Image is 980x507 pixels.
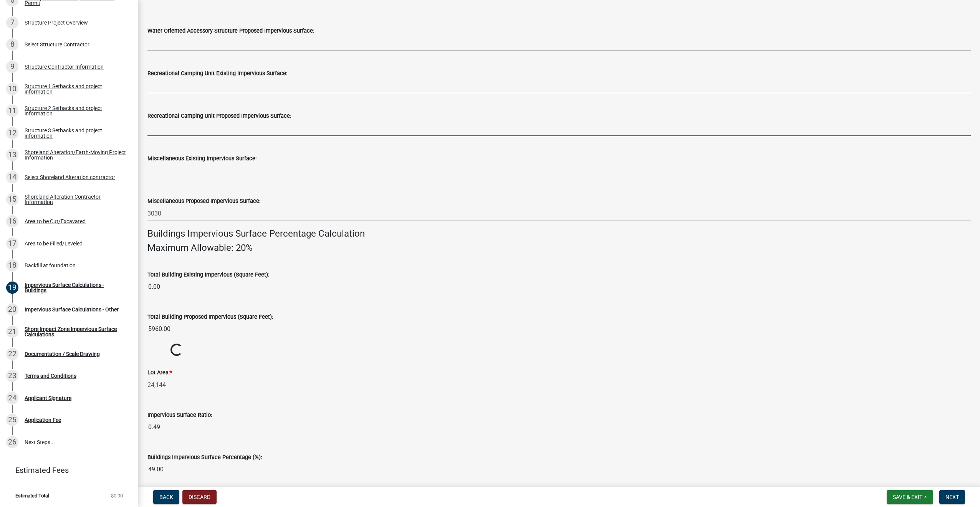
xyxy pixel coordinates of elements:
[153,490,179,504] button: Back
[6,436,18,448] div: 26
[25,395,71,401] div: Applicant Signature
[6,281,18,294] div: 19
[25,42,89,47] div: Select Structure Contractor
[147,370,172,375] label: Lot Area:
[147,314,273,320] label: Total Building Proposed Impervious (Square Feet):
[6,38,18,51] div: 8
[25,241,83,246] div: Area to be Filled/Leveled
[25,373,76,379] div: Terms and Conditions
[147,228,971,239] h4: Buildings Impervious Surface Percentage Calculation
[25,105,126,116] div: Structure 2 Setbacks and project information
[939,490,965,504] button: Next
[6,16,18,29] div: 7
[6,326,18,338] div: 21
[6,348,18,360] div: 22
[182,490,217,504] button: Discard
[147,156,257,161] label: Miscellaneous Existing Impervious Surface:
[25,128,126,138] div: Structure 3 Setbacks and project information
[6,105,18,117] div: 11
[147,413,212,418] label: Impervious Surface Ratio:
[6,61,18,73] div: 9
[25,326,126,337] div: Shore Impact Zone Impervious Surface Calculations
[6,414,18,426] div: 25
[25,351,100,357] div: Documentation / Scale Drawing
[147,242,971,254] h4: Maximum Allowable: 20%
[147,114,291,119] label: Recreational Camping Unit Proposed Impervious Surface:
[6,237,18,250] div: 17
[6,215,18,227] div: 16
[25,194,126,205] div: Shoreland Alteration Contractor Information
[25,219,86,224] div: Area to be Cut/Excavated
[147,272,269,278] label: Total Building Existing Impervious (Square Feet):
[25,150,126,160] div: Shoreland Alteration/Earth-Moving Project Information
[6,392,18,404] div: 24
[6,171,18,183] div: 14
[159,494,173,500] span: Back
[6,259,18,272] div: 18
[147,199,260,204] label: Miscellaneous Proposed Impervious Surface:
[6,370,18,382] div: 23
[893,494,922,500] span: Save & Exit
[147,28,314,34] label: Water Oriented Accessory Structure Proposed Impervious Surface:
[25,307,119,312] div: Impervious Surface Calculations - Other
[25,64,104,69] div: Structure Contractor Information
[15,493,49,498] span: Estimated Total
[147,71,287,76] label: Recreational Camping Unit Existing Impervious Surface:
[25,20,88,25] div: Structure Project Overview
[111,493,123,498] span: $0.00
[25,84,126,94] div: Structure 1 Setbacks and project information
[25,282,126,293] div: Impervious Surface Calculations - Buildings
[6,463,126,478] a: Estimated Fees
[25,174,115,180] div: Select Shoreland Alteration contractor
[945,494,959,500] span: Next
[887,490,933,504] button: Save & Exit
[6,193,18,206] div: 15
[6,127,18,139] div: 12
[25,417,61,423] div: Application Fee
[6,149,18,161] div: 13
[6,303,18,316] div: 20
[6,83,18,95] div: 10
[25,263,76,268] div: Backfill at foundation
[147,455,262,460] label: Buildings Impervious Surface Percentage (%):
